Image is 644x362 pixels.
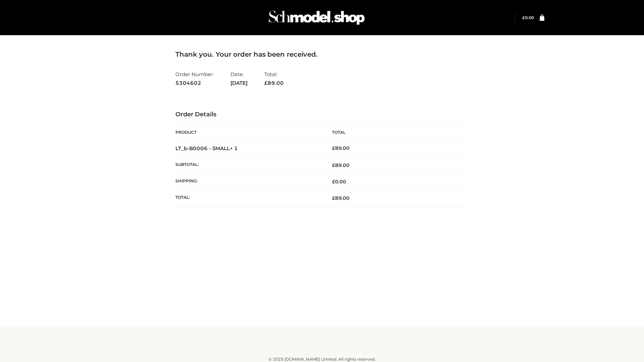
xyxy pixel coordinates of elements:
th: Subtotal: [175,157,322,173]
span: £ [332,179,335,185]
bdi: 89.00 [332,145,350,151]
span: 89.00 [332,162,350,168]
span: £ [522,15,525,20]
li: Date: [230,68,248,89]
img: Schmodel Admin 964 [266,4,367,31]
bdi: 0.00 [522,15,534,20]
span: £ [332,145,335,151]
strong: 5304602 [175,79,214,87]
strong: [DATE] [230,79,248,87]
span: 89.00 [264,80,284,86]
a: £0.00 [522,15,534,20]
strong: LT_b-B0006 - SMALL [175,145,238,152]
span: £ [332,195,335,201]
th: Total [322,125,469,140]
h3: Order Details [175,111,469,118]
strong: × 1 [230,145,238,152]
span: £ [264,80,268,86]
th: Shipping: [175,174,322,190]
h3: Thank you. Your order has been received. [175,50,469,58]
bdi: 0.00 [332,179,346,185]
li: Total: [264,68,284,89]
li: Order Number: [175,68,214,89]
th: Total: [175,190,322,206]
span: £ [332,162,335,168]
th: Product [175,125,322,140]
span: 89.00 [332,195,350,201]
